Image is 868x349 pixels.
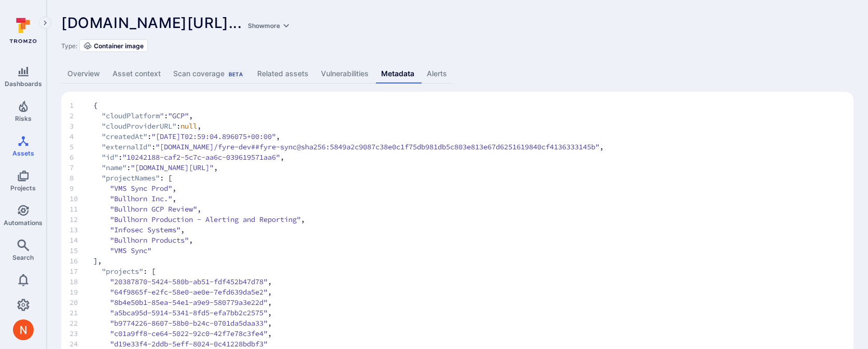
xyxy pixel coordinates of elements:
a: Asset context [106,64,167,83]
span: "8b4e50b1-85ea-54e1-a9e9-580779a3e22d" [110,297,268,308]
span: 15 [69,245,93,256]
span: , [197,121,201,131]
span: "64f9865f-e2fc-58e0-ae0e-7efd639da5e2" [110,287,268,297]
span: 11 [69,204,93,214]
span: Search [12,254,34,261]
div: Scan coverage [173,68,245,79]
span: 5 [69,142,93,152]
span: : [176,121,180,131]
span: : [164,110,168,121]
span: "d19e33f4-2ddb-5eff-8024-0c41228bdbf3" [110,339,268,349]
button: Expand navigation menu [39,17,51,29]
a: Metadata [375,64,421,83]
span: , [268,297,272,308]
span: 18 [69,276,93,287]
span: "externalId" [102,142,151,152]
span: 17 [69,266,93,276]
span: : [127,162,131,173]
span: "b9774226-8607-58b0-b24c-0701da5daa33" [110,318,268,328]
span: 24 [69,339,93,349]
span: "cloudProviderURL" [102,121,176,131]
span: "name" [102,162,127,173]
span: ... [229,14,292,32]
span: : [ [160,173,172,183]
span: Type: [61,42,77,50]
span: "Infosec Systems" [110,225,180,235]
span: Risks [15,115,32,122]
span: 14 [69,235,93,245]
a: Related assets [251,64,315,83]
span: , [268,287,272,297]
span: 21 [69,308,93,318]
span: : [118,152,122,162]
span: "id" [102,152,118,162]
span: 4 [69,131,93,142]
img: ACg8ocIprwjrgDQnDsNSk9Ghn5p5-B8DpAKWoJ5Gi9syOE4K59tr4Q=s96-c [13,319,34,340]
span: : [147,131,151,142]
span: "20387870-5424-580b-ab51-fdf452b47d78" [110,276,268,287]
div: Beta [227,70,245,78]
span: 3 [69,121,93,131]
span: 6 [69,152,93,162]
span: 16 [69,256,93,266]
span: Assets [12,149,34,157]
span: "VMS Sync" [110,245,151,256]
a: Overview [61,64,106,83]
span: , [180,225,185,235]
span: : [ [143,266,156,276]
span: Dashboards [5,80,42,88]
span: 8 [69,173,93,183]
span: , [197,204,201,214]
span: "[DOMAIN_NAME]/fyre-dev##fyre-sync@sha256:5849a2c9087c38e0c1f75db981db5c803e813e67d6251619840cf41... [156,142,599,152]
span: , [268,328,272,339]
span: , [189,110,193,121]
span: Projects [10,184,36,192]
span: , [214,162,218,173]
span: "c01a9ff8-ce64-5022-92c0-42f7e78c3fe4" [110,328,268,339]
span: "10242188-caf2-5c7c-aa6c-039619571aa6" [122,152,280,162]
span: "a5bca95d-5914-5341-8fd5-efa7bb2c2575" [110,308,268,318]
span: "VMS Sync Prod" [110,183,172,193]
div: Asset tabs [61,64,853,83]
span: "[DOMAIN_NAME][URL]" [131,162,214,173]
a: Alerts [421,64,453,83]
span: "createdAt" [102,131,147,142]
span: "projects" [102,266,143,276]
span: "projectNames" [102,173,160,183]
span: "GCP" [168,110,189,121]
a: Showmore [246,14,292,32]
span: "Bullhorn GCP Review" [110,204,197,214]
span: , [280,152,284,162]
button: Showmore [246,22,292,30]
span: [DOMAIN_NAME][URL] [61,14,229,32]
span: , [268,276,272,287]
span: , [276,131,280,142]
span: "cloudPlatform" [102,110,164,121]
span: 1 [69,100,93,110]
i: Expand navigation menu [41,19,49,27]
span: 2 [69,110,93,121]
div: Neeren Patki [13,319,34,340]
span: ], [69,256,845,266]
span: 12 [69,214,93,225]
span: { [93,100,97,110]
span: 22 [69,318,93,328]
span: 19 [69,287,93,297]
span: 20 [69,297,93,308]
span: , [172,183,176,193]
span: "Bullhorn Inc." [110,193,172,204]
span: , [301,214,305,225]
span: , [268,308,272,318]
span: 7 [69,162,93,173]
span: Container image [94,42,144,50]
span: 10 [69,193,93,204]
span: null [180,121,197,131]
span: 13 [69,225,93,235]
span: "Bullhorn Production - Alerting and Reporting" [110,214,301,225]
span: "Bullhorn Products" [110,235,189,245]
span: "[DATE]T02:59:04.896075+00:00" [151,131,276,142]
span: 9 [69,183,93,193]
span: Automations [4,219,43,227]
span: , [268,318,272,328]
span: : [151,142,156,152]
